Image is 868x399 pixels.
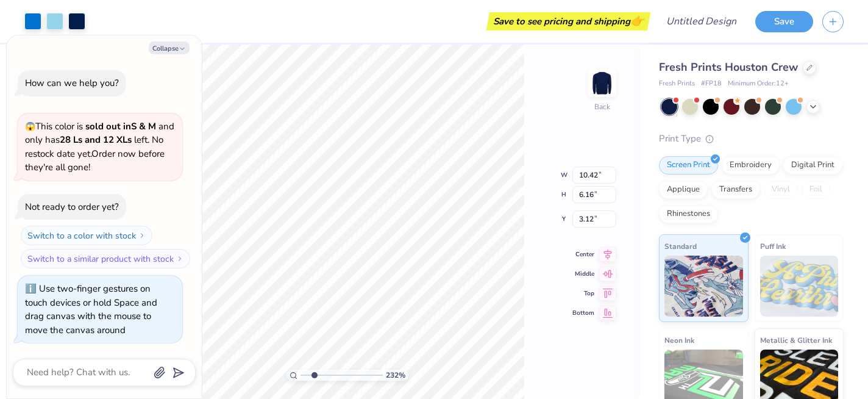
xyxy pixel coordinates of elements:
[489,12,647,31] div: Save to see pricing and shipping
[722,156,780,174] div: Embroidery
[60,134,132,146] strong: 28 Ls and 12 XLs
[149,41,190,54] button: Collapse
[21,249,190,268] button: Switch to a similar product with stock
[21,226,152,245] button: Switch to a color with stock
[85,120,156,132] strong: sold out in S & M
[572,250,594,259] span: Center
[138,232,146,239] img: Switch to a color with stock
[572,309,594,317] span: Bottom
[386,370,405,381] span: 232 %
[659,79,695,89] span: Fresh Prints
[572,289,594,298] span: Top
[25,121,35,132] span: 😱
[760,334,832,347] span: Metallic & Glitter Ink
[176,255,183,262] img: Switch to a similar product with stock
[656,9,746,34] input: Untitled Design
[659,156,718,174] div: Screen Print
[802,181,830,199] div: Foil
[701,79,722,89] span: # FP18
[25,282,157,336] div: Use two-finger gestures on touch devices or hold Space and drag canvas with the mouse to move the...
[760,240,786,253] span: Puff Ink
[659,205,718,223] div: Rhinestones
[659,132,844,146] div: Print Type
[664,256,743,317] img: Standard
[590,71,614,95] img: Back
[711,181,760,199] div: Transfers
[664,240,697,253] span: Standard
[764,181,798,199] div: Vinyl
[659,60,798,74] span: Fresh Prints Houston Crew
[25,120,174,174] span: This color is and only has left . No restock date yet. Order now before they're all gone!
[572,270,594,278] span: Middle
[630,13,644,28] span: 👉
[783,156,842,174] div: Digital Print
[594,101,610,112] div: Back
[664,334,694,347] span: Neon Ink
[760,256,839,317] img: Puff Ink
[25,77,119,89] div: How can we help you?
[659,181,708,199] div: Applique
[25,201,119,213] div: Not ready to order yet?
[755,11,813,32] button: Save
[728,79,789,89] span: Minimum Order: 12 +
